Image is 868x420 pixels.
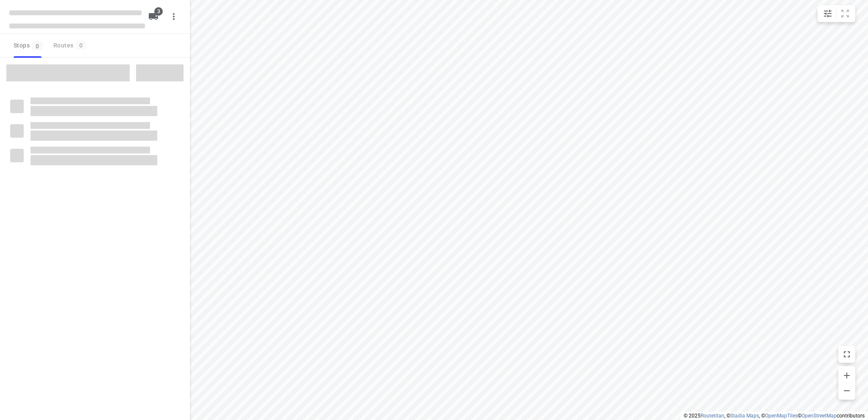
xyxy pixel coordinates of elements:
[765,413,798,419] a: OpenMapTiles
[684,413,865,419] li: © 2025 , © , © © contributors
[818,5,855,22] div: small contained button group
[701,413,724,419] a: Routetitan
[801,413,837,419] a: OpenStreetMap
[819,5,836,22] button: Map settings
[730,413,759,419] a: Stadia Maps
